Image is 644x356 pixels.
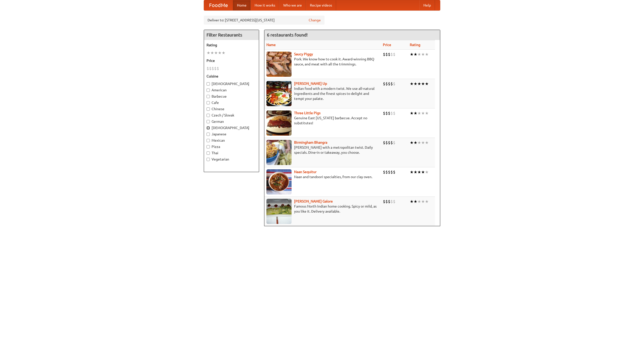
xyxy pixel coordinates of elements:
[417,52,421,57] li: ★
[383,43,391,47] a: Price
[388,52,390,57] li: $
[306,0,336,10] a: Recipe videos
[414,199,417,204] li: ★
[204,16,325,25] div: Deliver to: [STREET_ADDRESS][US_STATE]
[207,66,209,71] li: $
[388,199,390,204] li: $
[410,110,414,116] li: ★
[414,169,417,175] li: ★
[204,30,259,40] h4: Filter Restaurants
[266,115,379,126] p: Genuine East [US_STATE] barbecue. Accept no substitutes!
[383,81,385,87] li: $
[414,52,417,57] li: ★
[214,50,218,56] li: ★
[207,138,256,143] label: Mexican
[207,107,210,111] input: Chinese
[207,144,256,149] label: Pizza
[222,50,225,56] li: ★
[207,126,210,130] input: [DEMOGRAPHIC_DATA]
[217,66,219,71] li: $
[207,139,210,142] input: Mexican
[207,43,256,48] h5: Rating
[425,140,429,145] li: ★
[383,169,385,175] li: $
[421,140,425,145] li: ★
[207,120,210,123] input: German
[421,199,425,204] li: ★
[207,89,210,92] input: American
[266,43,276,47] a: Name
[385,140,388,145] li: $
[421,110,425,116] li: ★
[388,81,390,87] li: $
[279,0,306,10] a: Who we are
[390,140,393,145] li: $
[393,169,395,175] li: $
[385,81,388,87] li: $
[425,199,429,204] li: ★
[414,81,417,87] li: ★
[410,43,420,47] a: Rating
[207,101,210,104] input: Cafe
[393,140,395,145] li: $
[207,74,256,79] h5: Cuisine
[383,110,385,116] li: $
[266,86,379,101] p: Indian food with a modern twist. We use all-natural ingredients and the finest spices to delight ...
[266,174,379,179] p: Naan and tandoori specialties, from our clay oven.
[207,145,210,148] input: Pizza
[207,100,256,105] label: Cafe
[383,52,385,57] li: $
[294,52,313,56] a: Saucy Piggy
[207,50,210,56] li: ★
[294,111,320,115] a: Three Little Pigs
[390,110,393,116] li: $
[266,169,292,194] img: naansequitur.jpg
[207,133,210,136] input: Japanese
[388,110,390,116] li: $
[207,94,256,99] label: Barbecue
[204,0,233,10] a: FoodMe
[393,110,395,116] li: $
[207,150,256,155] label: Thai
[385,110,388,116] li: $
[410,140,414,145] li: ★
[393,52,395,57] li: $
[233,0,251,10] a: Home
[207,125,256,130] label: [DEMOGRAPHIC_DATA]
[294,170,316,174] b: Naan Sequitur
[421,169,425,175] li: ★
[417,81,421,87] li: ★
[214,66,217,71] li: $
[266,52,292,77] img: saucy.jpg
[390,199,393,204] li: $
[207,82,210,86] input: [DEMOGRAPHIC_DATA]
[218,50,222,56] li: ★
[410,199,414,204] li: ★
[417,169,421,175] li: ★
[207,157,256,162] label: Vegetarian
[266,110,292,136] img: littlepigs.jpg
[417,140,421,145] li: ★
[294,140,327,144] a: Birmingham Bhangra
[421,81,425,87] li: ★
[207,132,256,137] label: Japanese
[267,32,308,37] ng-pluralize: 6 restaurants found!
[207,119,256,124] label: German
[414,140,417,145] li: ★
[266,204,379,214] p: Famous North Indian home cooking. Spicy or mild, as you like it. Delivery available.
[425,81,429,87] li: ★
[421,52,425,57] li: ★
[425,52,429,57] li: ★
[212,66,214,71] li: $
[294,199,333,203] a: [PERSON_NAME] Galore
[390,52,393,57] li: $
[294,82,327,86] b: [PERSON_NAME] Up
[266,145,379,155] p: [PERSON_NAME] with a metropolitan twist. Daily specials. Dine-in or takeaway, you choose.
[207,95,210,98] input: Barbecue
[410,81,414,87] li: ★
[419,0,435,10] a: Help
[207,113,256,118] label: Czech / Slovak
